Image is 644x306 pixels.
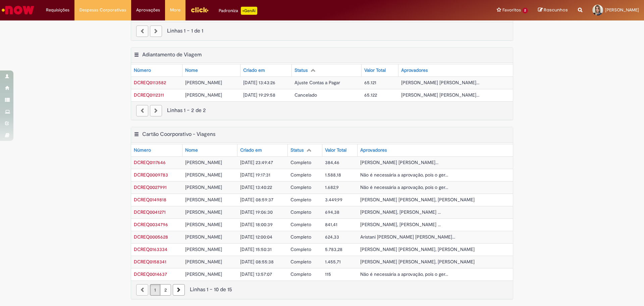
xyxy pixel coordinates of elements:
span: DCREQ0117646 [134,159,166,165]
span: DCREQ0158341 [134,259,166,265]
p: +GenAi [241,7,257,15]
img: click_logo_yellow_360x200.png [191,5,209,15]
div: Aprovadores [360,147,387,154]
span: [PERSON_NAME] [185,92,222,98]
span: DCREQ0005628 [134,234,168,240]
span: [DATE] 12:00:04 [240,234,272,240]
span: 624,33 [325,234,339,240]
span: Completo [290,234,311,240]
span: [DATE] 19:17:31 [240,172,270,178]
div: Número [134,67,151,74]
span: 65.122 [364,92,377,98]
span: DCREQ0009783 [134,172,168,178]
div: Status [294,67,308,74]
a: Abrir Registro: DCREQ0163334 [134,246,167,252]
span: [PERSON_NAME] [185,209,222,215]
span: 1.588,18 [325,172,341,178]
span: [PERSON_NAME] [PERSON_NAME]... [360,159,438,165]
span: 115 [325,271,331,277]
span: 5.783,28 [325,246,342,252]
span: DCREQ0112311 [134,92,164,98]
span: Completo [290,197,311,203]
span: DCREQ0041271 [134,209,166,215]
nav: paginação [131,101,513,120]
a: Rascunhos [538,7,568,13]
a: Abrir Registro: DCREQ0027991 [134,184,167,190]
div: Padroniza [219,7,257,15]
div: Status [290,147,304,154]
span: [DATE] 23:49:47 [240,159,273,165]
span: Completo [290,172,311,178]
span: [DATE] 18:00:39 [240,221,273,227]
span: [PERSON_NAME], [PERSON_NAME] ... [360,209,441,215]
span: DCREQ0149818 [134,197,166,203]
span: [DATE] 19:06:30 [240,209,273,215]
span: [PERSON_NAME] [PERSON_NAME], [PERSON_NAME] [360,197,475,203]
span: [PERSON_NAME] [PERSON_NAME]... [401,80,479,86]
span: [DATE] 13:40:22 [240,184,272,190]
span: 2 [522,8,528,13]
span: DCREQ0113582 [134,80,166,86]
span: 694,38 [325,209,339,215]
span: Despesas Corporativas [79,7,126,13]
span: [PERSON_NAME] [PERSON_NAME], [PERSON_NAME] [360,259,475,265]
button: Cartão Coorporativo - Viagens Menu de contexto [134,131,139,140]
a: Próxima página [173,284,185,296]
span: Requisições [46,7,69,13]
a: Abrir Registro: DCREQ0014637 [134,271,167,277]
span: [DATE] 08:55:38 [240,259,274,265]
div: Linhas 1 − 2 de 2 [136,107,508,114]
span: [PERSON_NAME] [185,221,222,227]
span: DCREQ0014637 [134,271,167,277]
span: 65.121 [364,80,376,86]
div: Aprovadores [401,67,428,74]
span: [PERSON_NAME] [185,234,222,240]
span: DCREQ0027991 [134,184,167,190]
span: [PERSON_NAME] [185,159,222,165]
span: Aristani [PERSON_NAME] [PERSON_NAME]... [360,234,455,240]
span: Rascunhos [544,7,568,13]
span: DCREQ0034796 [134,221,168,227]
a: Abrir Registro: DCREQ0149818 [134,197,166,203]
span: DCREQ0163334 [134,246,167,252]
a: Abrir Registro: DCREQ0113582 [134,80,166,86]
div: Número [134,147,151,154]
nav: paginação [131,22,513,40]
h2: Adiantamento de Viagem [142,51,202,58]
span: Completo [290,246,311,252]
span: Completo [290,209,311,215]
span: Aprovações [136,7,160,13]
span: [PERSON_NAME] [185,271,222,277]
div: Linhas 1 − 1 de 1 [136,27,508,35]
span: [PERSON_NAME] [185,80,222,86]
img: ServiceNow [1,3,35,17]
div: Linhas 1 − 10 de 15 [136,286,508,294]
span: Favoritos [502,7,521,13]
a: Abrir Registro: DCREQ0009783 [134,172,168,178]
span: [PERSON_NAME] [185,172,222,178]
span: [PERSON_NAME] [185,259,222,265]
span: Completo [290,184,311,190]
span: 3.449,99 [325,197,342,203]
span: Ajuste Contas a Pagar [294,80,340,86]
div: Nome [185,147,198,154]
button: Adiantamento de Viagem Menu de contexto [134,51,139,60]
span: 1.455,71 [325,259,341,265]
a: Abrir Registro: DCREQ0005628 [134,234,168,240]
span: [DATE] 15:50:31 [240,246,272,252]
div: Valor Total [325,147,346,154]
span: Completo [290,271,311,277]
span: [DATE] 13:43:26 [243,80,275,86]
a: Página 1 [150,284,160,296]
div: Nome [185,67,198,74]
span: [PERSON_NAME] [PERSON_NAME], [PERSON_NAME] [360,246,475,252]
span: More [170,7,180,13]
a: Abrir Registro: DCREQ0034796 [134,221,168,227]
span: Cancelado [294,92,317,98]
span: [DATE] 13:57:07 [240,271,272,277]
span: Completo [290,221,311,227]
div: Criado em [243,67,265,74]
span: [PERSON_NAME] [605,7,639,13]
nav: paginação [131,280,513,299]
span: Não é necessária a aprovação, pois o ger... [360,172,448,178]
